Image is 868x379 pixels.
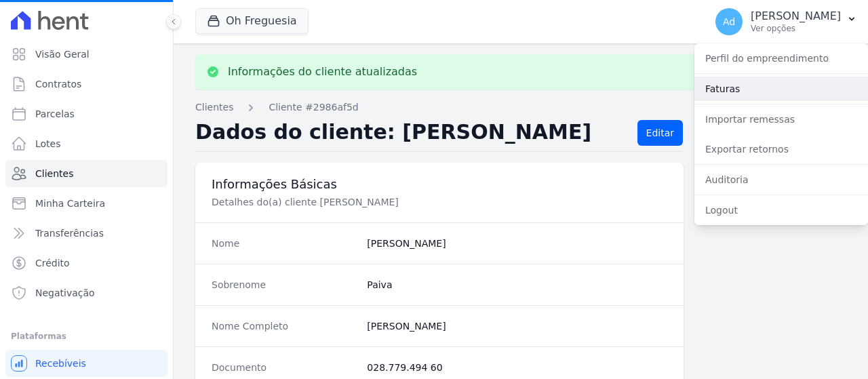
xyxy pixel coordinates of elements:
span: Transferências [35,226,104,240]
a: Cliente #2986af5d [269,100,358,115]
a: Perfil do empreendimento [694,46,868,71]
p: [PERSON_NAME] [751,9,841,23]
span: Recebíveis [35,357,86,370]
a: Exportar retornos [694,137,868,161]
dd: Paiva [367,278,667,292]
a: Transferências [5,220,167,247]
a: Clientes [195,100,233,115]
span: Minha Carteira [35,197,105,210]
dt: Nome [212,237,356,250]
span: Lotes [35,137,61,151]
a: Contratos [5,71,167,98]
span: Contratos [35,77,81,91]
span: Ad [723,17,735,26]
nav: Breadcrumb [195,100,846,115]
p: Informações do cliente atualizadas [228,65,417,79]
a: Lotes [5,130,167,157]
p: Ver opções [751,23,841,34]
a: Auditoria [694,167,868,192]
a: Faturas [694,77,868,101]
span: Parcelas [35,107,75,121]
a: Recebíveis [5,350,167,377]
a: Parcelas [5,100,167,127]
dt: Nome Completo [212,319,356,333]
span: Clientes [35,167,73,180]
h3: Informações Básicas [212,176,667,193]
a: Visão Geral [5,41,167,68]
dd: [PERSON_NAME] [367,237,667,250]
button: Ad [PERSON_NAME] Ver opções [705,3,868,41]
p: Detalhes do(a) cliente [PERSON_NAME] [212,195,667,209]
a: Crédito [5,250,167,277]
button: Oh Freguesia [195,8,309,34]
a: Clientes [5,160,167,187]
span: Visão Geral [35,47,90,61]
dt: Sobrenome [212,278,356,292]
a: Importar remessas [694,107,868,132]
a: Minha Carteira [5,190,167,217]
dd: [PERSON_NAME] [367,319,667,333]
div: Plataformas [11,328,162,344]
span: Negativação [35,286,95,300]
a: Logout [694,198,868,222]
h2: Dados do cliente: [PERSON_NAME] [195,120,627,146]
dt: Documento [212,361,356,374]
a: Editar [637,120,683,146]
dd: 028.779.494 60 [367,361,667,374]
span: Crédito [35,256,70,270]
a: Negativação [5,279,167,306]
